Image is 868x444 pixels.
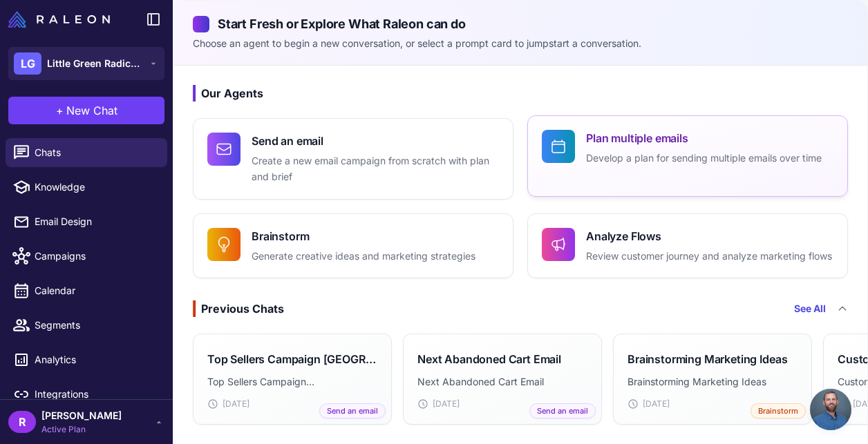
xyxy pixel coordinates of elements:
[628,374,798,389] p: Brainstorming Marketing Ideas
[35,249,156,264] span: Campaigns
[56,102,64,119] span: +
[6,242,167,271] a: Campaigns
[47,56,144,71] span: Little Green Radicals
[6,138,167,167] a: Chats
[193,118,513,200] button: Send an emailCreate a new email campaign from scratch with plan and brief
[6,207,167,236] a: Email Design
[35,318,156,333] span: Segments
[252,228,475,244] h4: Brainstorm
[6,345,167,374] a: Analytics
[586,228,832,244] h4: Analyze Flows
[417,351,561,367] h3: Next Abandoned Cart Email
[252,153,499,185] p: Create a new email campaign from scratch with plan and brief
[319,403,386,419] span: Send an email
[193,36,848,51] p: Choose an agent to begin a new conversation, or select a prompt card to jumpstart a conversation.
[207,398,377,410] div: [DATE]
[6,311,167,340] a: Segments
[252,133,499,149] h4: Send an email
[6,380,167,409] a: Integrations
[35,352,156,367] span: Analytics
[628,398,798,410] div: [DATE]
[8,47,164,80] button: LGLittle Green Radicals
[207,374,377,389] p: Top Sellers Campaign [GEOGRAPHIC_DATA]
[66,102,117,119] span: New Chat
[586,249,832,264] p: Review customer journey and analyze marketing flows
[207,351,377,367] h3: Top Sellers Campaign [GEOGRAPHIC_DATA]
[35,387,156,402] span: Integrations
[41,408,122,423] span: [PERSON_NAME]
[8,11,115,28] a: Raleon Logo
[794,301,826,316] a: See All
[6,276,167,305] a: Calendar
[527,115,848,197] button: Plan multiple emailsDevelop a plan for sending multiple emails over time
[8,11,110,28] img: Raleon Logo
[193,300,284,317] div: Previous Chats
[6,173,167,202] a: Knowledge
[193,213,513,279] button: BrainstormGenerate creative ideas and marketing strategies
[810,389,851,430] div: Open chat
[8,97,164,124] button: +New Chat
[586,151,822,166] p: Develop a plan for sending multiple emails over time
[751,403,806,419] span: Brainstorm
[527,213,848,279] button: Analyze FlowsReview customer journey and analyze marketing flows
[628,351,787,367] h3: Brainstorming Marketing Ideas
[193,15,848,33] h2: Start Fresh or Explore What Raleon can do
[35,214,156,229] span: Email Design
[14,52,41,75] div: LG
[417,398,587,410] div: [DATE]
[41,423,122,436] span: Active Plan
[193,85,848,102] h3: Our Agents
[8,411,36,433] div: R
[586,130,822,146] h4: Plan multiple emails
[35,283,156,298] span: Calendar
[35,145,156,160] span: Chats
[529,403,596,419] span: Send an email
[35,180,156,195] span: Knowledge
[252,249,475,264] p: Generate creative ideas and marketing strategies
[417,374,587,389] p: Next Abandoned Cart Email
